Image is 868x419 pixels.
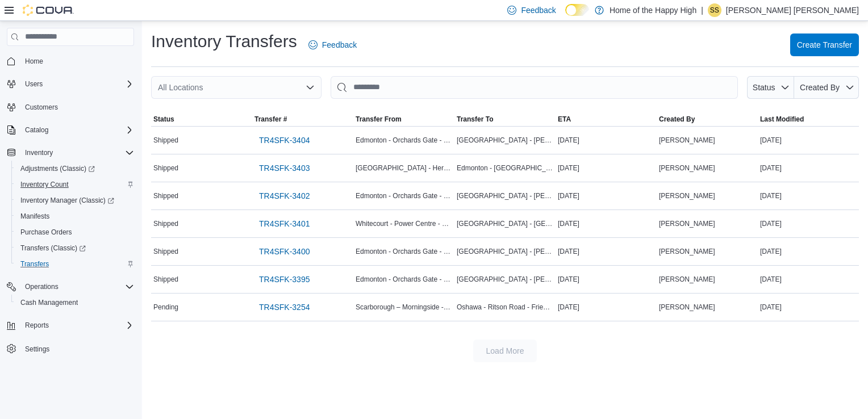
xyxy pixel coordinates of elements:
[473,340,537,362] button: Load More
[457,115,493,124] span: Transfer To
[11,208,139,224] button: Manifests
[20,77,134,91] span: Users
[25,345,49,354] span: Settings
[457,303,553,312] span: Oshawa - Ritson Road - Friendly Stranger
[556,217,657,231] div: [DATE]
[2,145,139,161] button: Inventory
[659,136,715,145] span: [PERSON_NAME]
[20,196,114,205] span: Inventory Manager (Classic)
[16,162,99,175] a: Adjustments (Classic)
[20,280,63,294] button: Operations
[16,209,54,223] a: Manifests
[556,189,657,203] div: [DATE]
[20,55,48,68] a: Home
[659,164,715,173] span: [PERSON_NAME]
[322,39,357,51] span: Feedback
[254,115,287,124] span: Transfer #
[558,115,571,124] span: ETA
[16,162,134,175] span: Adjustments (Classic)
[356,247,452,256] span: Edmonton - Orchards Gate - Fire & Flower
[20,100,62,114] a: Customers
[259,135,310,146] span: TR4SFK-3404
[25,125,48,135] span: Catalog
[259,246,310,257] span: TR4SFK-3400
[356,136,452,145] span: Edmonton - Orchards Gate - Fire & Flower
[760,115,804,124] span: Last Modified
[20,180,69,189] span: Inventory Count
[331,76,738,99] input: This is a search bar. After typing your query, hit enter to filter the results lower in the page.
[259,190,310,202] span: TR4SFK-3402
[20,244,86,253] span: Transfers (Classic)
[353,112,454,126] button: Transfer From
[2,99,139,115] button: Customers
[254,157,314,179] a: TR4SFK-3403
[254,268,314,291] a: TR4SFK-3395
[747,76,794,99] button: Status
[259,274,310,285] span: TR4SFK-3395
[16,296,134,309] span: Cash Management
[356,115,402,124] span: Transfer From
[20,146,57,160] button: Inventory
[25,57,43,66] span: Home
[153,275,178,284] span: Shipped
[556,273,657,286] div: [DATE]
[20,212,49,221] span: Manifests
[254,185,314,207] a: TR4SFK-3402
[2,340,139,357] button: Settings
[356,191,452,200] span: Edmonton - Orchards Gate - Fire & Flower
[252,112,353,126] button: Transfer #
[20,77,47,91] button: Users
[457,164,553,173] span: Edmonton - [GEOGRAPHIC_DATA] - [GEOGRAPHIC_DATA]
[758,273,859,286] div: [DATE]
[151,112,252,126] button: Status
[794,76,859,99] button: Created By
[11,192,139,208] a: Inventory Manager (Classic)
[254,129,314,152] a: TR4SFK-3404
[20,100,134,114] span: Customers
[25,103,58,112] span: Customers
[153,164,178,173] span: Shipped
[710,3,719,17] span: SS
[16,257,53,271] a: Transfers
[254,212,314,235] a: TR4SFK-3401
[701,3,703,17] p: |
[758,112,859,126] button: Last Modified
[20,146,134,160] span: Inventory
[659,275,715,284] span: [PERSON_NAME]
[659,247,715,256] span: [PERSON_NAME]
[16,257,134,271] span: Transfers
[11,240,139,256] a: Transfers (Classic)
[153,115,174,124] span: Status
[457,275,553,284] span: [GEOGRAPHIC_DATA] - [PERSON_NAME][GEOGRAPHIC_DATA] - Fire & Flower
[25,282,59,291] span: Operations
[20,280,134,294] span: Operations
[486,345,524,357] span: Load More
[758,300,859,314] div: [DATE]
[657,112,758,126] button: Created By
[454,112,556,126] button: Transfer To
[758,161,859,175] div: [DATE]
[356,219,452,228] span: Whitecourt - Power Centre - Fire & Flower
[11,224,139,240] button: Purchase Orders
[457,191,553,200] span: [GEOGRAPHIC_DATA] - [PERSON_NAME][GEOGRAPHIC_DATA] - Fire & Flower
[20,259,49,269] span: Transfers
[16,241,134,255] span: Transfers (Classic)
[758,189,859,203] div: [DATE]
[2,122,139,138] button: Catalog
[20,123,53,137] button: Catalog
[304,33,361,56] a: Feedback
[457,219,553,228] span: [GEOGRAPHIC_DATA] - [GEOGRAPHIC_DATA] - Fire & Flower
[11,295,139,311] button: Cash Management
[20,123,134,137] span: Catalog
[16,296,82,309] a: Cash Management
[306,83,315,92] button: Open list of options
[356,303,452,312] span: Scarborough – Morningside - Friendly Stranger
[259,301,310,313] span: TR4SFK-3254
[610,3,696,17] p: Home of the Happy High
[556,245,657,258] div: [DATE]
[659,219,715,228] span: [PERSON_NAME]
[20,342,54,356] a: Settings
[758,133,859,147] div: [DATE]
[556,161,657,175] div: [DATE]
[2,279,139,295] button: Operations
